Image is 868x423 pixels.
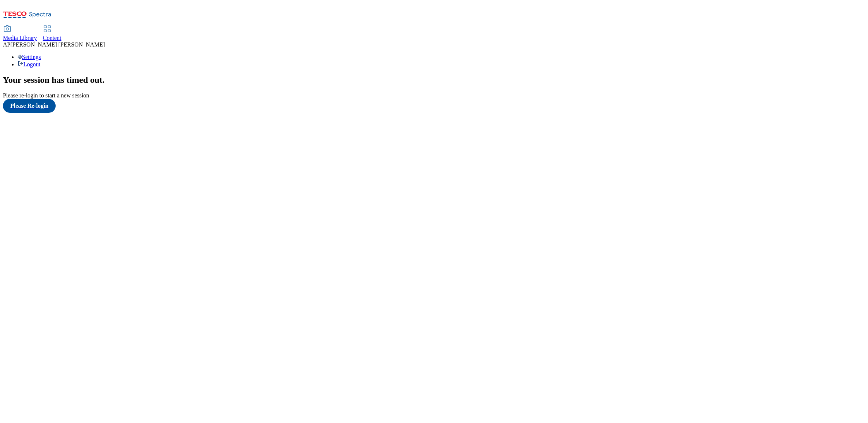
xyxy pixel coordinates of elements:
[3,26,37,41] a: Media Library
[3,75,865,85] h2: Your session has timed out
[43,35,62,41] span: Content
[18,54,41,60] a: Settings
[3,99,56,113] button: Please Re-login
[103,75,105,85] span: .
[10,41,105,48] span: [PERSON_NAME] [PERSON_NAME]
[3,35,37,41] span: Media Library
[3,92,865,99] div: Please re-login to start a new session
[18,61,40,67] a: Logout
[3,41,10,48] span: AP
[3,99,865,113] a: Please Re-login
[43,26,62,41] a: Content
